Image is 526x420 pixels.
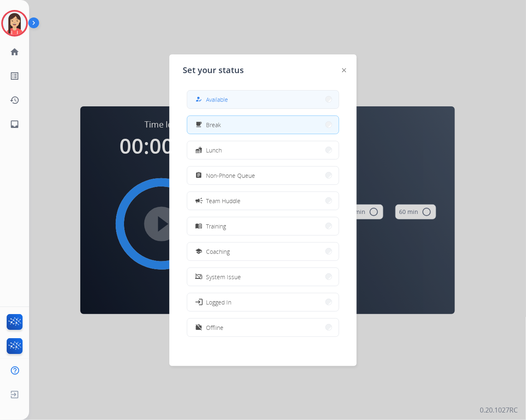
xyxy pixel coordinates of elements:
mat-icon: list_alt [10,71,20,81]
mat-icon: home [10,47,20,57]
span: Available [206,95,228,104]
span: Logged In [206,298,231,307]
mat-icon: campaign [195,196,203,205]
mat-icon: assignment [196,172,203,179]
button: System Issue [187,268,339,286]
button: Offline [187,319,339,336]
span: Offline [206,323,223,332]
button: Training [187,217,339,235]
mat-icon: history [10,95,20,105]
img: close-button [342,68,346,72]
mat-icon: menu_book [196,223,203,230]
mat-icon: free_breakfast [196,121,203,128]
p: 0.20.1027RC [480,405,518,415]
img: avatar [3,12,26,35]
mat-icon: inbox [10,119,20,129]
span: System Issue [206,273,241,281]
button: Available [187,91,339,108]
mat-icon: how_to_reg [196,96,203,103]
button: Break [187,116,339,134]
span: Coaching [206,247,230,256]
span: Lunch [206,146,222,155]
span: Break [206,120,221,129]
button: Lunch [187,141,339,159]
span: Non-Phone Queue [206,171,255,180]
button: Team Huddle [187,192,339,210]
span: Set your status [183,64,244,76]
mat-icon: login [195,298,203,306]
button: Coaching [187,243,339,260]
mat-icon: fastfood [196,147,203,154]
span: Team Huddle [206,196,241,205]
button: Logged In [187,293,339,311]
mat-icon: work_off [196,324,203,331]
button: Non-Phone Queue [187,167,339,184]
span: Training [206,222,226,231]
mat-icon: phonelink_off [196,273,203,280]
mat-icon: school [196,248,203,255]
